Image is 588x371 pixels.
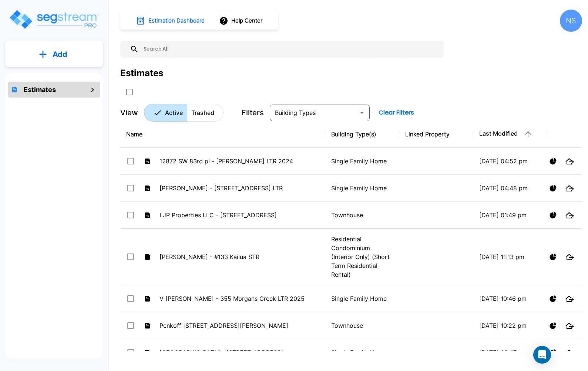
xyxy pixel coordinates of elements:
[562,155,577,167] button: Open New Tab
[218,14,265,28] button: Help Center
[562,209,577,221] button: Open New Tab
[547,251,560,263] button: Show Ranges
[533,346,551,364] div: Open Intercom Messenger
[547,346,560,359] button: Show Ranges
[159,211,319,219] p: LJP Properties LLC - [STREET_ADDRESS]
[120,107,138,118] p: View
[479,211,541,219] p: [DATE] 01:49 pm
[272,108,355,118] input: Building Types
[165,108,183,117] p: Active
[547,155,560,168] button: Show Ranges
[357,108,367,118] button: Open
[547,209,560,222] button: Show Ranges
[376,105,417,120] button: Clear Filters
[144,104,187,122] button: Active
[331,157,393,166] p: Single Family Home
[562,182,577,194] button: Open New Tab
[547,319,560,332] button: Show Ranges
[331,294,393,303] p: Single Family Home
[159,252,319,261] p: [PERSON_NAME] - #133 Kailua STR
[144,104,224,122] div: Platform
[242,107,264,118] p: Filters
[399,121,473,148] th: Linked Property
[122,85,137,99] button: SelectAll
[331,184,393,193] p: Single Family Home
[139,41,440,58] input: Search All
[325,121,399,148] th: Building Type(s)
[133,13,209,28] button: Estimation Dashboard
[473,121,547,148] th: Last Modified
[479,321,541,330] p: [DATE] 10:22 pm
[159,321,319,330] p: Penkoff [STREET_ADDRESS][PERSON_NAME]
[331,348,393,357] p: Single Family Home
[560,10,582,32] div: NS
[24,85,56,95] h1: Estimates
[331,235,393,279] p: Residential Condominium (Interior Only) (Short Term Residential Rental)
[187,104,224,122] button: Trashed
[479,157,541,166] p: [DATE] 04:52 pm
[9,9,99,30] img: Logo
[547,182,560,195] button: Show Ranges
[479,294,541,303] p: [DATE] 10:46 pm
[120,67,163,80] div: Estimates
[562,320,577,332] button: Open New Tab
[53,49,67,60] p: Add
[479,252,541,261] p: [DATE] 11:13 pm
[148,17,205,25] h1: Estimation Dashboard
[159,348,319,357] p: [GEOGRAPHIC_DATA] - [STREET_ADDRESS]
[331,211,393,219] p: Townhouse
[126,130,319,139] div: Name
[159,294,319,303] p: V [PERSON_NAME] - 355 Morgans Creek LTR 2025
[479,184,541,193] p: [DATE] 04:48 pm
[479,348,541,357] p: [DATE] 08:47 pm
[562,347,577,359] button: Open New Tab
[191,108,214,117] p: Trashed
[562,293,577,305] button: Open New Tab
[159,157,319,166] p: 12872 SW 83rd pl - [PERSON_NAME] LTR 2024
[159,184,319,193] p: [PERSON_NAME] - [STREET_ADDRESS] LTR
[5,44,103,65] button: Add
[547,292,560,305] button: Show Ranges
[331,321,393,330] p: Townhouse
[562,251,577,263] button: Open New Tab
